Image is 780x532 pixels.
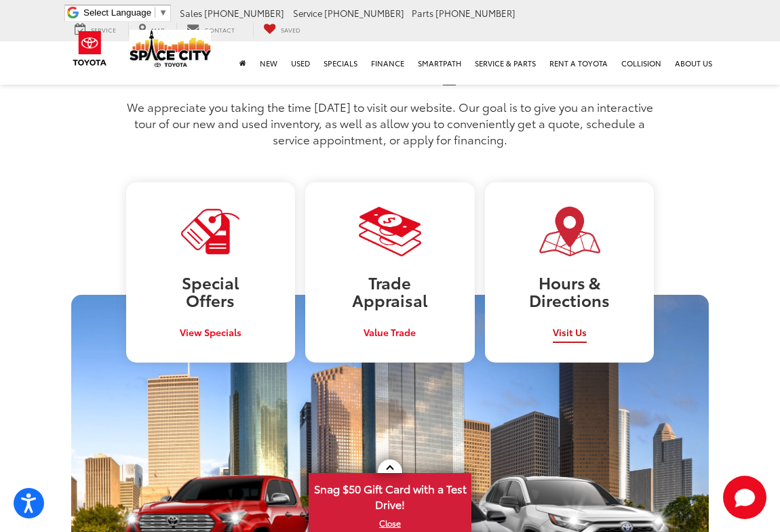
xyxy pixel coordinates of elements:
[553,325,587,339] span: Visit Us
[537,205,602,258] img: Visit Our Dealership
[176,22,245,37] a: Contact
[364,325,416,339] span: Value Trade
[151,25,164,34] span: Map
[204,7,284,19] span: [PHONE_NUMBER]
[364,41,411,85] a: Finance
[310,474,470,516] span: Snag $50 Gift Card with a Test Drive!
[253,22,311,37] a: My Saved Vehicles
[723,476,766,519] button: Toggle Chat Window
[83,7,151,18] span: Select Language
[293,7,322,19] span: Service
[359,206,421,257] img: Visit Our Dealership
[412,7,433,19] span: Parts
[315,273,464,309] h3: Trade Appraisal
[485,182,654,363] a: Hours &Directions Visit Us
[411,41,468,85] a: SmartPath
[64,26,115,70] img: Toyota
[317,41,364,85] a: Specials
[179,206,241,257] img: Visit Our Dealership
[64,22,126,37] a: Service
[543,41,615,85] a: Rent a Toyota
[159,7,168,18] span: ▼
[495,273,644,309] h3: Hours & Directions
[83,7,168,18] a: Select Language​
[204,25,235,34] span: Contact
[253,41,284,85] a: New
[668,41,719,85] a: About Us
[126,182,295,363] a: SpecialOffers View Specials
[233,41,253,85] a: Home
[155,7,155,18] span: ​
[130,30,211,67] img: Space City Toyota
[324,7,404,19] span: [PHONE_NUMBER]
[468,41,543,85] a: Service & Parts
[126,98,654,147] p: We appreciate you taking the time [DATE] to visit our website. Our goal is to give you an interac...
[435,7,515,19] span: [PHONE_NUMBER]
[136,273,285,309] h3: Special Offers
[91,25,116,34] span: Service
[180,325,241,339] span: View Specials
[615,41,668,85] a: Collision
[284,41,317,85] a: Used
[723,476,766,519] svg: Start Chat
[180,7,202,19] span: Sales
[128,22,174,37] a: Map
[305,182,474,363] a: TradeAppraisal Value Trade
[281,25,300,34] span: Saved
